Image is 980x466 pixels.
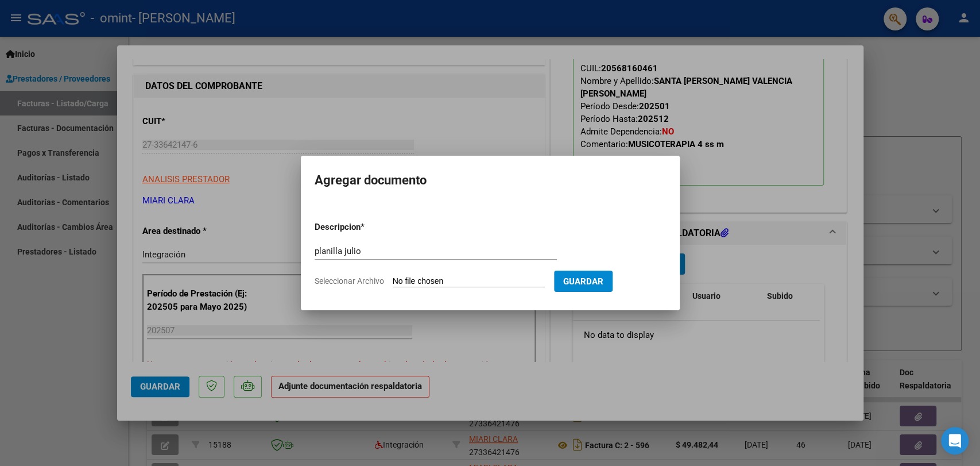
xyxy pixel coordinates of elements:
[941,427,969,455] div: Open Intercom Messenger
[315,276,384,286] span: Seleccionar Archivo
[315,170,666,191] h2: Agregar documento
[563,276,603,287] span: Guardar
[554,271,613,292] button: Guardar
[315,221,420,234] p: Descripcion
